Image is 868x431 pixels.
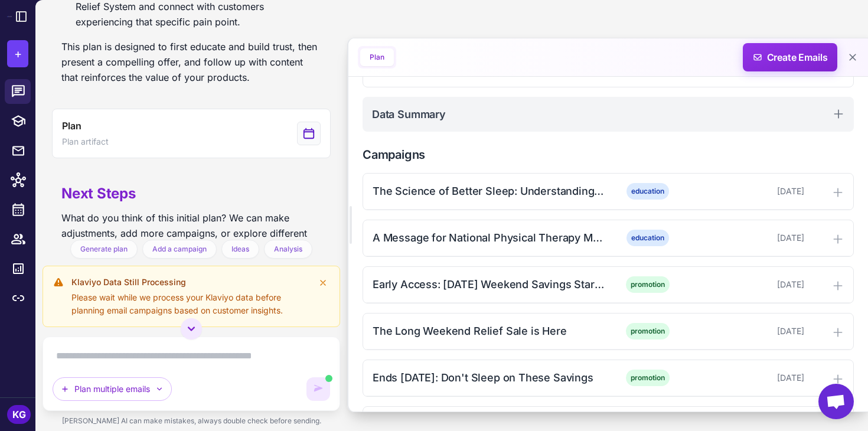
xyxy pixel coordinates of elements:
div: [PERSON_NAME] AI can make mistakes, always double check before sending. [43,411,340,431]
div: The Science of Better Sleep: Understanding Inclined Therapy [373,183,606,199]
h2: Next Steps [61,184,321,203]
div: [DATE] [690,325,804,338]
img: Raleon Logo [7,16,12,17]
p: What do you think of this initial plan? We can make adjustments, add more campaigns, or explore d... [61,210,321,256]
div: [DATE] [690,231,804,244]
div: KG [7,405,31,424]
button: View generated Plan [52,109,331,158]
button: + [7,40,28,67]
span: Add a campaign [152,244,207,254]
h2: Data Summary [372,106,446,122]
span: promotion [626,276,670,293]
span: Generate plan [80,244,128,254]
span: Plan artifact [62,135,109,148]
p: This plan is designed to first educate and build trust, then present a compelling offer, and foll... [61,39,321,85]
span: Create Emails [739,43,842,71]
span: Analysis [274,244,302,254]
span: AI is generating content. You can still type but cannot send yet. [325,375,332,382]
div: The Long Weekend Relief Sale is Here [373,323,606,339]
button: Generate plan [70,240,138,259]
h2: Campaigns [363,146,854,164]
div: [DATE] [690,371,804,384]
button: Create Emails [743,43,837,71]
div: Open chat [818,384,854,419]
span: education [626,183,669,200]
button: Plan [360,48,394,66]
button: Plan multiple emails [53,377,172,401]
div: [DATE] [690,185,804,198]
span: Ideas [231,244,249,254]
span: promotion [626,370,670,386]
div: Ends [DATE]: Don't Sleep on These Savings [373,370,606,386]
button: AI is generating content. You can keep typing but cannot send until it completes. [306,377,330,401]
button: Analysis [264,240,312,259]
span: promotion [626,323,670,339]
button: Ideas [221,240,259,259]
span: + [14,45,22,63]
button: Dismiss warning [316,276,330,290]
span: education [626,230,669,246]
div: Early Access: [DATE] Weekend Savings Start Now! [373,276,606,292]
button: Add a campaign [142,240,217,259]
div: Klaviyo Data Still Processing [71,276,309,289]
div: A Message for National Physical Therapy Month [373,230,606,246]
div: Please wait while we process your Klaviyo data before planning email campaigns based on customer ... [71,291,309,317]
span: Plan [62,119,81,133]
div: [DATE] [690,278,804,291]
